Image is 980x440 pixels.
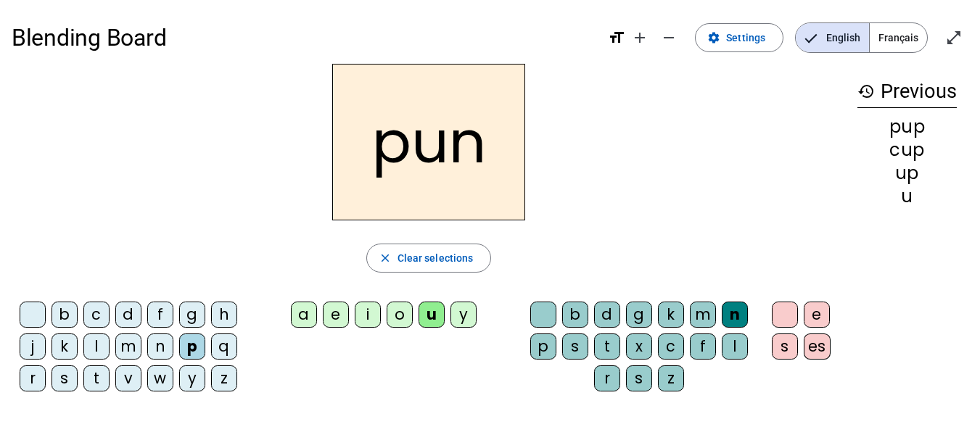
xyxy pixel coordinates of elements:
[695,23,783,52] button: Settings
[147,302,173,328] div: f
[608,29,625,46] mat-icon: format_size
[722,333,748,360] div: l
[530,333,556,360] div: p
[115,333,141,360] div: m
[707,31,720,44] mat-icon: settings
[355,302,381,328] div: i
[625,23,654,52] button: Increase font size
[857,165,957,182] div: up
[631,29,648,46] mat-icon: add
[804,333,831,360] div: es
[654,23,683,52] button: Decrease font size
[594,302,620,328] div: d
[83,365,110,391] div: t
[211,365,237,391] div: z
[594,365,620,391] div: r
[626,365,652,391] div: s
[857,118,957,136] div: pup
[857,188,957,205] div: u
[179,333,205,360] div: p
[626,302,652,328] div: g
[332,64,525,220] h2: pun
[323,302,349,328] div: e
[398,249,474,267] span: Clear selections
[870,23,927,52] span: Français
[52,302,78,328] div: b
[626,333,652,360] div: x
[115,365,141,391] div: v
[83,333,110,360] div: l
[387,302,413,328] div: o
[857,75,957,108] h3: Previous
[179,302,205,328] div: g
[690,302,716,328] div: m
[658,365,684,391] div: z
[366,244,492,273] button: Clear selections
[690,333,716,360] div: f
[52,333,78,360] div: k
[179,365,205,391] div: y
[660,29,678,46] mat-icon: remove
[20,333,46,360] div: j
[796,23,869,52] span: English
[379,252,392,265] mat-icon: close
[658,302,684,328] div: k
[562,302,588,328] div: b
[211,302,237,328] div: h
[12,14,596,61] h1: Blending Board
[594,333,620,360] div: t
[20,365,46,391] div: r
[795,22,928,53] mat-button-toggle-group: Language selection
[857,141,957,159] div: cup
[83,302,110,328] div: c
[772,333,798,360] div: s
[857,83,875,100] mat-icon: history
[115,302,141,328] div: d
[658,333,684,360] div: c
[147,365,173,391] div: w
[726,29,765,46] span: Settings
[804,302,830,328] div: e
[211,333,237,360] div: q
[562,333,588,360] div: s
[945,29,963,46] mat-icon: open_in_full
[722,302,748,328] div: n
[450,302,477,328] div: y
[147,333,173,360] div: n
[419,302,445,328] div: u
[939,23,968,52] button: Enter full screen
[52,365,78,391] div: s
[291,302,317,328] div: a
